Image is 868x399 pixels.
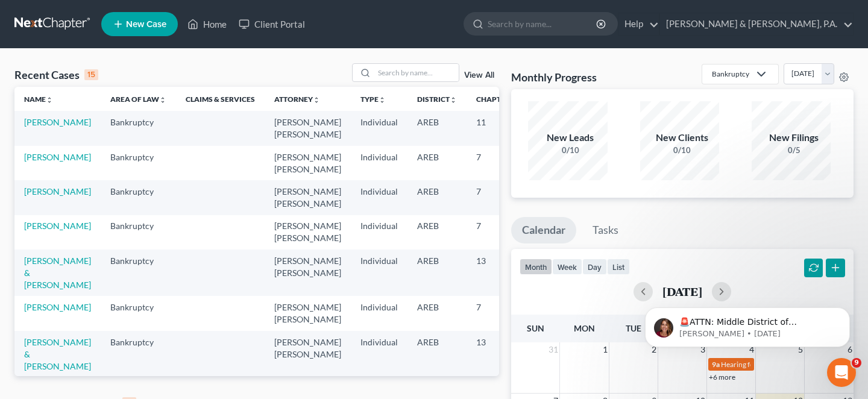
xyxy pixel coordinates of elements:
i: unfold_more [159,96,166,104]
input: Search by name... [488,13,598,35]
div: Bankruptcy [712,69,749,79]
td: [PERSON_NAME] [PERSON_NAME] [265,180,351,215]
td: 7 [467,180,527,215]
span: Mon [574,323,595,333]
button: week [552,259,582,275]
td: Bankruptcy [101,146,176,180]
a: Nameunfold_more [24,95,53,104]
td: Bankruptcy [101,331,176,377]
span: Sun [527,323,544,333]
a: Attorneyunfold_more [274,95,320,104]
a: [PERSON_NAME] & [PERSON_NAME] [24,256,91,290]
td: AREB [407,296,467,330]
div: New Leads [528,131,612,145]
td: Bankruptcy [101,111,176,145]
a: Typeunfold_more [360,95,386,104]
td: 11 [467,111,527,145]
a: Client Portal [233,13,311,35]
div: 0/10 [528,145,612,156]
div: 15 [84,69,98,80]
td: AREB [407,215,467,250]
td: 7 [467,146,527,180]
a: Help [618,13,659,35]
td: [PERSON_NAME] [PERSON_NAME] [265,111,351,145]
td: AREB [407,146,467,180]
div: New Clients [640,131,725,145]
div: 0/10 [640,145,725,156]
span: New Case [126,20,166,29]
td: Individual [351,180,407,215]
td: AREB [407,331,467,377]
button: list [607,259,630,275]
a: +6 more [709,372,735,382]
a: [PERSON_NAME] [24,117,91,127]
div: New Filings [752,131,836,145]
div: Recent Cases [14,68,98,82]
td: [PERSON_NAME] [PERSON_NAME] [265,215,351,250]
td: 7 [467,215,527,250]
td: [PERSON_NAME] [PERSON_NAME] [265,146,351,180]
a: Home [181,13,233,35]
h3: Monthly Progress [511,70,597,84]
td: [PERSON_NAME] [PERSON_NAME] [265,331,351,377]
a: Area of Lawunfold_more [110,95,166,104]
button: month [520,259,552,275]
td: 13 [467,250,527,296]
td: 13 [467,331,527,377]
td: Bankruptcy [101,250,176,296]
div: 0/5 [752,145,836,156]
i: unfold_more [46,96,53,104]
button: day [582,259,607,275]
td: Individual [351,331,407,377]
td: AREB [407,250,467,296]
iframe: Intercom notifications message [627,282,868,366]
td: Individual [351,111,407,145]
i: unfold_more [313,96,320,104]
td: Bankruptcy [101,180,176,215]
a: Chapterunfold_more [476,95,517,104]
a: [PERSON_NAME] [24,221,91,231]
a: View All [464,71,494,80]
td: Individual [351,296,407,330]
span: 1 [602,342,609,357]
i: unfold_more [379,96,386,104]
a: [PERSON_NAME] [24,302,91,312]
i: unfold_more [450,96,457,104]
td: Individual [351,215,407,250]
td: [PERSON_NAME] [PERSON_NAME] [265,250,351,296]
a: [PERSON_NAME] & [PERSON_NAME] [24,337,91,371]
td: [PERSON_NAME] [PERSON_NAME] [265,296,351,330]
iframe: Intercom live chat [827,358,856,387]
span: Hearing for Whitehall Pharmacy LLC [721,360,835,369]
a: [PERSON_NAME] [24,186,91,196]
a: Districtunfold_more [417,95,457,104]
td: Bankruptcy [101,215,176,250]
span: 9a [712,360,720,369]
a: Calendar [511,217,576,243]
td: 7 [467,296,527,330]
a: [PERSON_NAME] & [PERSON_NAME], P.A. [660,13,853,35]
input: Search by name... [374,64,459,81]
td: AREB [407,111,467,145]
span: 31 [547,342,559,357]
span: 9 [852,358,861,368]
td: Individual [351,250,407,296]
a: [PERSON_NAME] [24,152,91,162]
td: Individual [351,146,407,180]
a: Tasks [582,217,629,243]
th: Claims & Services [176,87,265,111]
td: AREB [407,180,467,215]
span: Tue [626,323,641,333]
td: Bankruptcy [101,296,176,330]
